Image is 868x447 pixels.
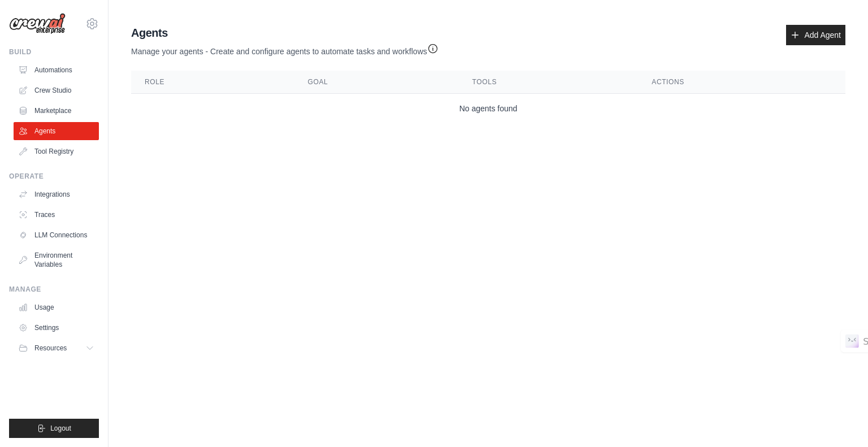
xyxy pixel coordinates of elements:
h2: Agents [131,25,439,41]
a: Agents [14,122,99,140]
th: Goal [294,71,459,94]
th: Actions [638,71,845,94]
td: No agents found [131,94,845,124]
a: Tool Registry [14,142,99,160]
a: Marketplace [14,102,99,120]
a: Automations [14,61,99,79]
button: Logout [9,419,99,438]
th: Tools [459,71,639,94]
th: Role [131,71,294,94]
a: Add Agent [786,25,845,45]
span: Resources [34,344,67,353]
a: Environment Variables [14,246,99,274]
div: Manage [9,285,99,294]
span: Logout [50,424,71,433]
div: Build [9,47,99,57]
p: Manage your agents - Create and configure agents to automate tasks and workflows [131,41,439,57]
a: Integrations [14,185,99,203]
button: Resources [14,339,99,357]
a: LLM Connections [14,226,99,244]
a: Settings [14,319,99,337]
a: Crew Studio [14,81,99,99]
img: Logo [9,13,66,34]
a: Traces [14,206,99,224]
a: Usage [14,298,99,316]
div: Operate [9,172,99,181]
